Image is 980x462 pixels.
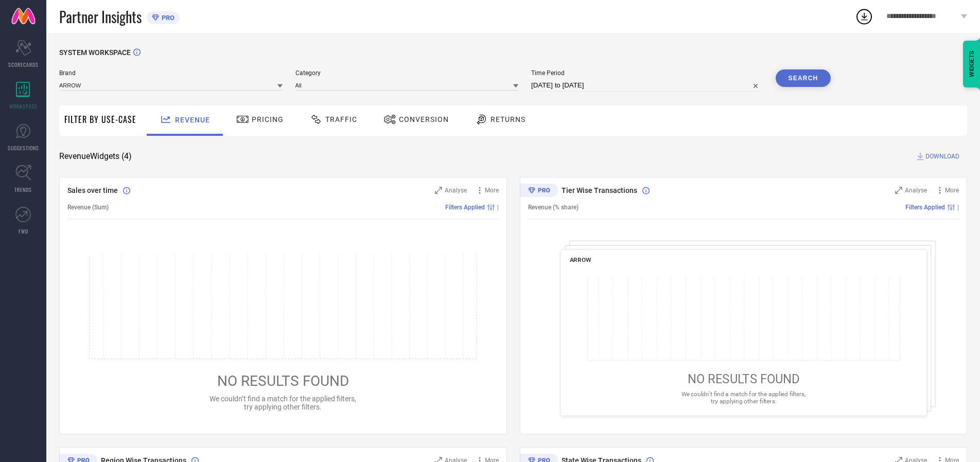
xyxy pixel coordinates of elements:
[19,227,28,235] span: FWD
[957,204,959,211] span: |
[9,102,38,110] span: WORKSPACE
[435,187,442,194] svg: Zoom
[945,187,959,194] span: More
[217,372,349,389] span: NO RESULTS FOUND
[325,115,357,123] span: Traffic
[67,186,118,194] span: Sales over time
[687,372,799,386] span: NO RESULTS FOUND
[905,187,927,194] span: Analyse
[8,61,39,68] span: SCORECARDS
[295,69,519,77] span: Category
[681,390,806,404] span: We couldn’t find a match for the applied filters, try applying other filters.
[445,204,485,211] span: Filters Applied
[67,204,109,211] span: Revenue (Sum)
[531,69,763,77] span: Time Period
[895,187,902,194] svg: Zoom
[159,14,174,22] span: PRO
[491,115,526,123] span: Returns
[59,48,131,57] span: SYSTEM WORKSPACE
[252,115,284,123] span: Pricing
[528,204,579,211] span: Revenue (% share)
[562,186,637,194] span: Tier Wise Transactions
[64,113,136,126] span: Filter By Use-Case
[531,79,763,92] input: Select time period
[925,151,959,162] span: DOWNLOAD
[175,116,210,124] span: Revenue
[485,187,499,194] span: More
[8,144,39,152] span: SUGGESTIONS
[59,151,132,162] span: Revenue Widgets ( 4 )
[399,115,449,123] span: Conversion
[569,256,591,263] span: ARROW
[445,187,467,194] span: Analyse
[59,69,283,77] span: Brand
[497,204,499,211] span: |
[14,186,32,193] span: TRENDS
[520,184,558,199] div: Premium
[209,395,356,411] span: We couldn’t find a match for the applied filters, try applying other filters.
[855,7,873,26] div: Open download list
[905,204,945,211] span: Filters Applied
[59,6,142,27] span: Partner Insights
[776,69,831,87] button: Search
